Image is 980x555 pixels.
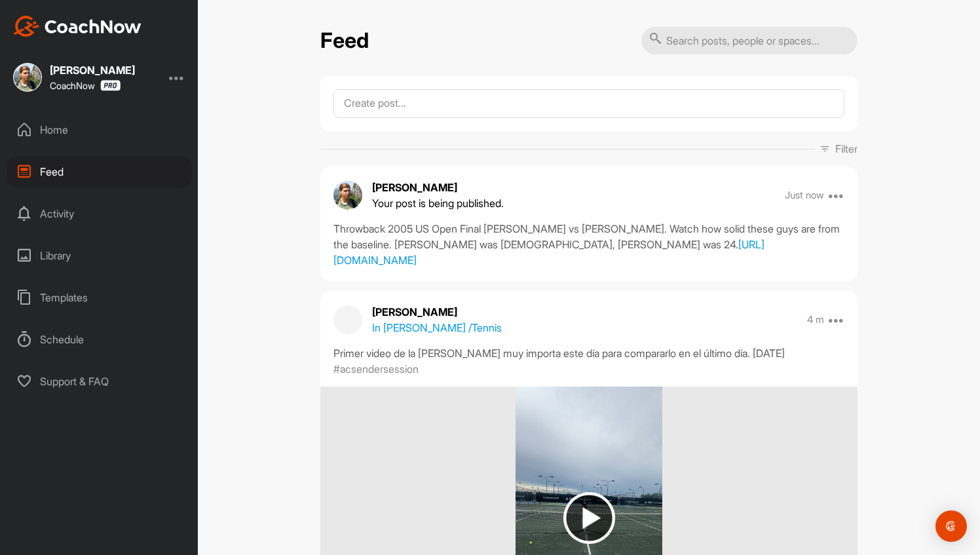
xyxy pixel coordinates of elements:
div: Open Intercom Messenger [935,510,967,542]
div: Home [7,113,192,146]
input: Search posts, people or spaces... [641,27,857,54]
p: Just now [785,189,824,202]
div: [PERSON_NAME] [50,65,135,75]
div: Support & FAQ [7,365,192,398]
span: Your post is being published. [372,195,504,211]
p: #acsendersession [333,361,419,377]
img: play [563,492,615,544]
h2: Feed [320,28,369,54]
div: Activity [7,197,192,230]
div: Feed [7,155,192,188]
div: CoachNow [50,80,121,91]
p: Filter [835,141,857,157]
p: [PERSON_NAME] [372,180,504,195]
div: Throwback 2005 US Open Final [PERSON_NAME] vs [PERSON_NAME]. Watch how solid these guys are from ... [333,221,844,268]
img: CoachNow [13,16,141,37]
p: 4 m [807,313,824,326]
div: Primer video de la [PERSON_NAME] muy importa este día para compararlo en el último día. [DATE] [333,345,844,361]
p: [PERSON_NAME] [372,304,502,320]
div: Schedule [7,323,192,356]
img: square_ccd81d06ed05938adfd9eb6cc20d0ca8.jpg [13,63,42,92]
p: In [PERSON_NAME] / Tennis [372,320,502,335]
div: Templates [7,281,192,314]
div: Library [7,239,192,272]
img: avatar [333,181,362,210]
img: CoachNow Pro [100,80,121,91]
